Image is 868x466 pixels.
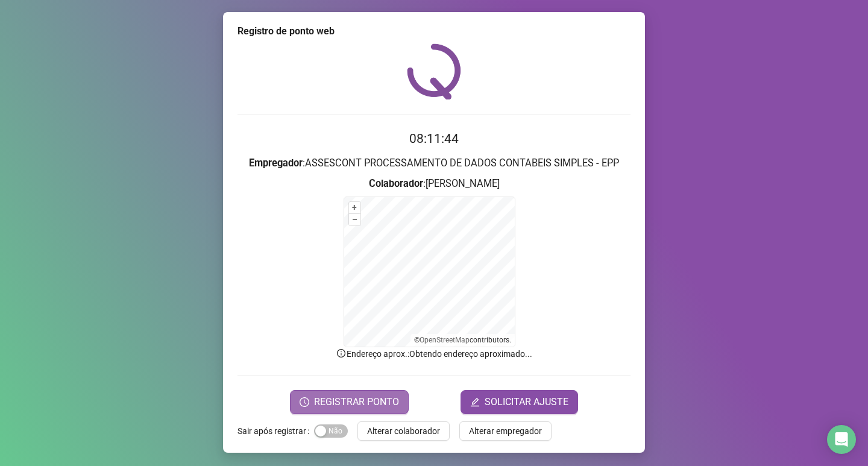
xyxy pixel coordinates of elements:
[485,395,568,409] span: SOLICITAR AJUSTE
[369,178,423,189] strong: Colaborador
[827,425,856,454] div: Open Intercom Messenger
[409,131,459,146] time: 08:11:44
[237,421,314,441] label: Sair após registrar
[420,336,470,344] a: OpenStreetMap
[237,347,631,361] p: Endereço aprox. : Obtendo endereço aproximado...
[314,395,399,409] span: REGISTRAR PONTO
[357,421,450,441] button: Alterar colaborador
[461,390,578,414] button: editSOLICITAR AJUSTE
[290,390,409,414] button: REGISTRAR PONTO
[349,202,360,213] button: +
[336,348,347,359] span: info-circle
[237,156,631,171] h3: : ASSESCONT PROCESSAMENTO DE DADOS CONTABEIS SIMPLES - EPP
[459,421,552,441] button: Alterar empregador
[414,336,511,344] li: © contributors.
[367,424,440,438] span: Alterar colaborador
[407,43,461,99] img: QRPoint
[237,176,631,192] h3: : [PERSON_NAME]
[300,397,309,407] span: clock-circle
[249,157,303,169] strong: Empregador
[237,24,631,39] div: Registro de ponto web
[470,397,480,407] span: edit
[469,424,542,438] span: Alterar empregador
[349,214,360,225] button: –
